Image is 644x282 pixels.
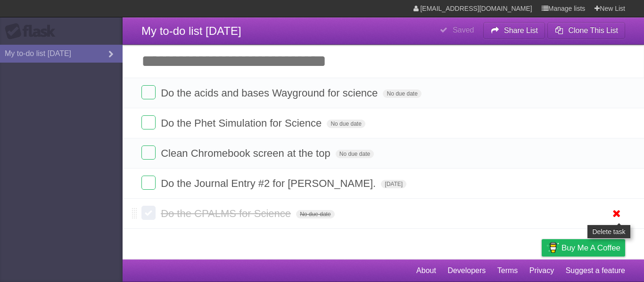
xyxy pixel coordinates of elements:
[381,180,406,188] span: [DATE]
[141,24,241,37] span: My to-do list [DATE]
[568,26,618,34] b: Clone This List
[161,117,324,129] span: Do the Phet Simulation for Science
[547,22,625,39] button: Clone This List
[141,115,156,129] label: Done
[546,240,559,256] img: Buy me a coffee
[453,26,474,34] b: Saved
[161,208,293,219] span: Do the CPALMS for Science
[383,89,421,98] span: No due date
[327,120,365,128] span: No due date
[529,262,554,280] a: Privacy
[161,147,333,159] span: Clean Chromebook screen at the top
[141,206,156,220] label: Done
[504,26,538,34] b: Share List
[561,240,620,256] span: Buy me a coffee
[483,22,545,39] button: Share List
[566,262,625,280] a: Suggest a feature
[416,262,436,280] a: About
[447,262,486,280] a: Developers
[5,23,61,40] div: Flask
[141,85,156,99] label: Done
[296,210,334,218] span: No due date
[542,239,625,257] a: Buy me a coffee
[161,87,380,99] span: Do the acids and bases Wayground for science
[141,176,156,190] label: Done
[336,150,374,158] span: No due date
[141,145,156,160] label: Done
[161,177,378,189] span: Do the Journal Entry #2 for [PERSON_NAME].
[497,262,518,280] a: Terms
